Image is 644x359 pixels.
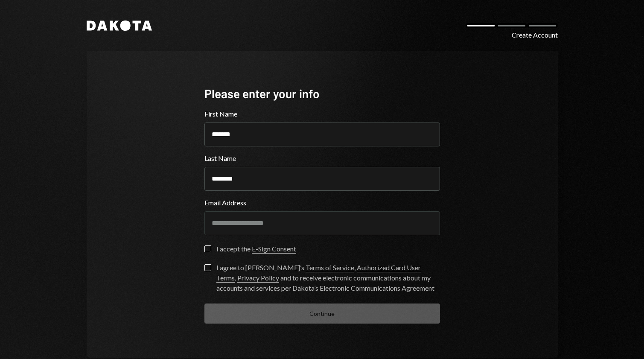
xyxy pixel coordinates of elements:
[216,263,421,283] a: Authorized Card User Terms
[204,85,440,102] div: Please enter your info
[306,263,354,272] a: Terms of Service
[252,245,296,254] a: E-Sign Consent
[237,274,279,283] a: Privacy Policy
[216,263,440,293] div: I agree to [PERSON_NAME]’s , , and to receive electronic communications about my accounts and ser...
[204,245,211,252] button: I accept the E-Sign Consent
[216,244,296,254] div: I accept the
[512,30,558,40] div: Create Account
[204,264,211,271] button: I agree to [PERSON_NAME]’s Terms of Service, Authorized Card User Terms, Privacy Policy and to re...
[204,198,440,208] label: Email Address
[204,153,440,163] label: Last Name
[204,109,440,119] label: First Name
